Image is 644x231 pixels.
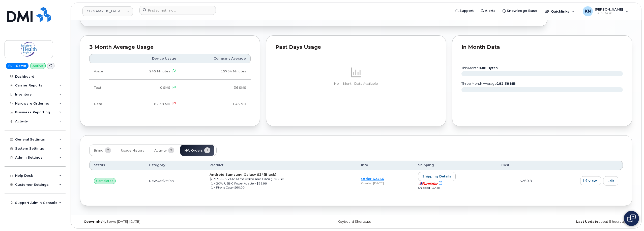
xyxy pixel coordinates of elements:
[89,80,120,96] td: Text
[338,220,371,223] a: Keyboard Shortcuts
[211,186,352,190] div: 1 x Phone Case
[551,9,569,13] span: Quicklinks
[418,163,434,167] span: Shipping
[105,147,111,153] span: 7
[461,82,516,85] text: three month average
[152,102,170,106] span: 182.38 MB
[422,174,451,179] span: Shipping details
[418,172,456,181] button: Shipping details
[361,181,409,185] div: Created [DATE]
[89,63,120,80] td: Voice
[210,172,276,176] strong: Android Samsung Galaxy S24
[96,179,113,183] span: completed
[94,163,105,167] span: Status
[361,177,384,181] a: Order 62466
[418,182,438,185] img: purolator-9dc0d6913a5419968391dc55414bb4d415dd17fc9089aa56d78149fa0af40473.png
[232,186,245,189] span: - $60.00
[585,8,591,14] span: KN
[94,178,116,184] div: null&#013;
[80,220,264,224] div: MyServe [DATE]–[DATE]
[418,181,442,185] a: Open shipping details in new tab
[181,54,251,63] th: Company Average
[579,6,632,16] div: Khanh Nguyen
[210,163,223,167] span: Product
[275,45,437,50] div: Past Days Usage
[149,163,165,167] span: Category
[418,186,492,190] div: Shipped [DATE]
[461,66,498,70] text: this month
[499,6,541,16] a: Knowledge Base
[149,69,170,73] span: 245 Minutes
[120,54,181,63] th: Device Usage
[497,82,516,85] tspan: 182.38 MB
[211,181,352,186] div: 1 x 20W USB-C Power Adapter
[361,163,368,167] span: Info
[448,220,632,224] div: about 5 hours ago
[139,6,216,15] input: Find something...
[507,8,537,13] span: Knowledge Base
[84,220,102,223] strong: Copyright
[160,86,170,89] span: 0 SMS
[541,6,578,16] div: Quicklinks
[89,96,120,112] td: Data
[82,6,133,16] a: Saskatoon Health Region
[154,149,167,153] span: Activity
[501,163,509,167] span: Cost
[497,170,539,192] td: $260.81
[485,8,495,13] span: Alerts
[264,172,276,176] span: (Black)
[461,45,623,50] div: In Month Data
[588,178,597,183] span: View
[459,8,474,13] span: Support
[576,220,598,223] strong: Last Update
[595,11,623,15] span: Help Desk
[275,81,437,86] p: No In Month Data Available
[627,214,636,222] img: Open chat
[479,66,498,70] tspan: 0.00 Bytes
[121,149,144,153] span: Usage History
[595,7,623,11] span: [PERSON_NAME]
[452,6,477,16] a: Support
[89,45,251,50] div: 3 Month Average Usage
[94,149,103,153] span: Billing
[181,96,251,112] td: 1.43 MB
[144,170,205,192] td: New Activation
[181,63,251,80] td: 15754 Minutes
[580,176,601,185] button: View
[477,6,499,16] a: Alerts
[603,176,618,185] a: Edit
[181,80,251,96] td: 36 SMS
[255,182,267,185] span: - $29.99
[168,147,174,153] span: 2
[210,177,285,181] span: $19.99 - 3 Year Term Voice and Data (128 GB)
